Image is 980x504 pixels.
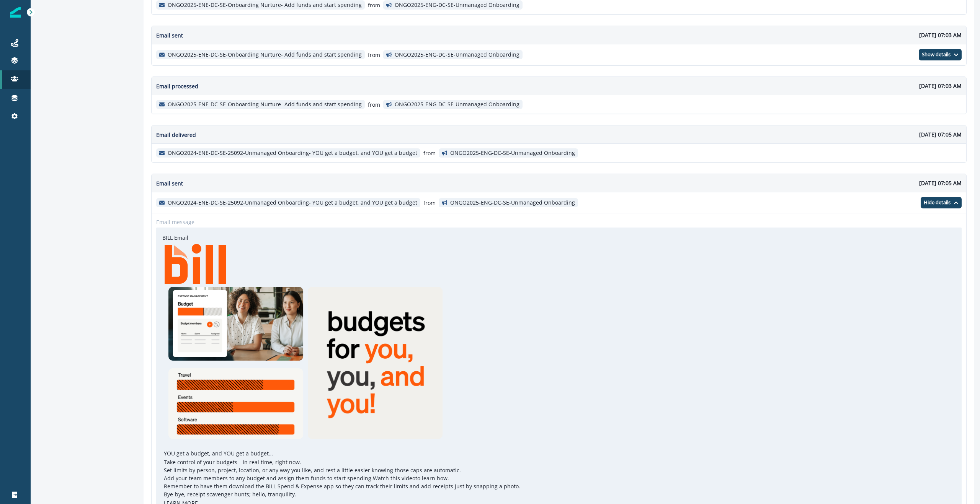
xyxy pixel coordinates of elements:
[919,49,962,60] button: Show details
[373,475,415,482] a: Watch this video
[921,197,962,208] button: Hide details
[919,31,962,39] p: [DATE] 07:03 AM
[164,449,273,457] h1: YOU get a budget, and YOU get a budget…
[168,52,362,58] p: ONGO2025-ENE-DC-SE-Onboarding Nurture- Add funds and start spending
[156,179,183,187] p: Email sent
[164,466,520,474] p: Set limits by person, project, location, or any way you like, and rest a little easier knowing th...
[450,150,575,156] p: ONGO2025-ENG-DC-SE-Unmanaged Onboarding
[164,458,520,466] p: Take control of your budgets—in real time, right now.
[368,101,380,109] p: from
[919,130,962,138] p: [DATE] 07:05 AM
[395,52,519,58] p: ONGO2025-ENG-DC-SE-Unmanaged Onboarding
[368,1,380,9] p: from
[164,474,520,482] p: Add your team members to any budget and assign them funds to start spending. to learn how.
[395,2,519,8] p: ONGO2025-ENG-DC-SE-Unmanaged Onboarding
[922,52,951,58] p: Show details
[168,150,417,156] p: ONGO2024-ENE-DC-SE-25092-Unmanaged Onboarding- YOU get a budget, and YOU get a budget
[919,179,962,187] p: [DATE] 07:05 AM
[165,244,226,284] img: bill-logo-default-header-novus-221006.png
[156,218,194,226] p: Email message
[368,51,380,59] p: from
[450,200,575,206] p: ONGO2025-ENG-DC-SE-Unmanaged Onboarding
[423,199,436,207] p: from
[168,2,362,8] p: ONGO2025-ENE-DC-SE-Onboarding Nurture- Add funds and start spending
[423,149,436,157] p: from
[164,482,520,490] p: Remember to have them download the BILL Spend & Expense app so they can track their limits and ad...
[395,101,519,108] p: ONGO2025-ENG-DC-SE-Unmanaged Onboarding
[168,200,417,206] p: ONGO2024-ENE-DC-SE-25092-Unmanaged Onboarding- YOU get a budget, and YOU get a budget
[924,200,951,206] p: Hide details
[156,131,196,139] p: Email delivered
[919,82,962,90] p: [DATE] 07:03 AM
[10,7,21,18] img: Inflection
[168,101,362,108] p: ONGO2025-ENE-DC-SE-Onboarding Nurture- Add funds and start spending
[156,82,198,90] p: Email processed
[164,490,520,498] p: Bye-bye, receipt scavenger hunts; hello, tranquility.
[156,31,183,39] p: Email sent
